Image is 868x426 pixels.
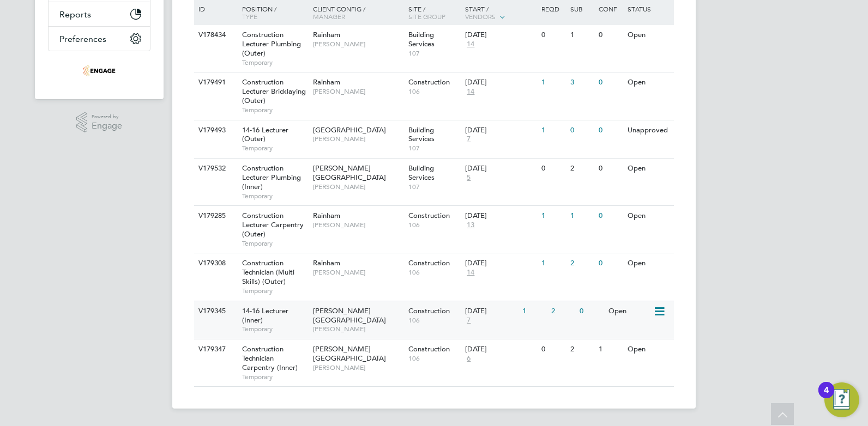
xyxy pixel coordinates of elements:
span: Rainham [313,30,340,39]
span: 106 [408,87,460,96]
span: [PERSON_NAME][GEOGRAPHIC_DATA] [313,163,386,182]
div: 1 [568,206,596,226]
span: Construction [408,306,450,315]
div: Open [625,72,672,93]
span: Construction Lecturer Plumbing (Outer) [242,30,301,58]
span: Vendors [465,12,496,21]
span: Temporary [242,106,308,114]
div: 0 [577,301,605,321]
span: 14 [465,268,476,277]
span: Construction Lecturer Plumbing (Inner) [242,163,301,191]
div: 1 [539,72,567,93]
a: Powered byEngage [76,112,123,133]
span: 107 [408,182,460,191]
span: Construction [408,344,450,354]
span: Manager [313,12,345,21]
span: [PERSON_NAME] [313,40,403,48]
img: omniapeople-logo-retina.png [83,62,116,80]
div: 0 [596,25,624,45]
span: 14 [465,87,476,96]
span: Construction [408,258,450,267]
span: Construction Lecturer Carpentry (Outer) [242,211,304,239]
div: V179285 [196,206,234,226]
span: Construction Lecturer Bricklaying (Outer) [242,77,306,105]
span: Temporary [242,144,308,153]
div: V179491 [196,72,234,93]
div: [DATE] [465,78,536,87]
div: [DATE] [465,345,536,354]
span: [PERSON_NAME] [313,363,403,372]
div: 1 [568,25,596,45]
div: [DATE] [465,259,536,268]
div: [DATE] [465,164,536,173]
span: 107 [408,49,460,58]
div: 1 [539,206,567,226]
span: 13 [465,221,476,230]
span: [PERSON_NAME] [313,182,403,191]
span: 106 [408,221,460,229]
span: 7 [465,316,472,325]
div: [DATE] [465,211,536,221]
span: Temporary [242,58,308,67]
div: Unapproved [625,120,672,141]
div: Open [625,253,672,273]
div: 1 [520,301,548,321]
span: Powered by [92,112,122,121]
div: V179347 [196,339,234,360]
span: Site Group [408,12,445,21]
button: Open Resource Center, 4 new notifications [824,382,859,417]
div: 2 [568,253,596,273]
span: [PERSON_NAME] [313,221,403,229]
span: Temporary [242,287,308,295]
div: Open [625,339,672,360]
div: 1 [596,339,624,360]
span: Reports [59,9,91,20]
span: 14-16 Lecturer (Outer) [242,125,288,144]
div: 0 [596,120,624,141]
div: 2 [568,339,596,360]
span: Temporary [242,192,308,200]
span: 7 [465,135,472,144]
span: 5 [465,173,472,182]
span: Type [242,12,257,21]
div: 0 [568,120,596,141]
span: [PERSON_NAME] [313,87,403,96]
span: [PERSON_NAME] [313,268,403,277]
div: 0 [596,206,624,226]
span: Temporary [242,373,308,381]
span: 107 [408,144,460,153]
button: Preferences [49,27,150,51]
div: Open [625,25,672,45]
div: 2 [568,159,596,179]
div: 2 [548,301,577,321]
span: [PERSON_NAME] [313,135,403,143]
div: [DATE] [465,31,536,40]
div: V179308 [196,253,234,273]
span: [PERSON_NAME][GEOGRAPHIC_DATA] [313,306,386,325]
div: 0 [596,159,624,179]
span: Construction Technician Carpentry (Inner) [242,344,298,372]
div: 0 [539,159,567,179]
div: Open [606,301,653,321]
a: Go to home page [48,62,150,80]
div: 1 [539,253,567,273]
span: Building Services [408,125,435,144]
span: Construction [408,77,450,87]
span: Rainham [313,258,340,267]
span: 106 [408,316,460,325]
span: 14-16 Lecturer (Inner) [242,306,288,325]
span: Building Services [408,163,435,182]
div: Open [625,159,672,179]
span: Building Services [408,30,435,48]
span: 14 [465,40,476,49]
span: Construction Technician (Multi Skills) (Outer) [242,258,294,286]
div: 3 [568,72,596,93]
div: Open [625,206,672,226]
div: [DATE] [465,126,536,135]
div: V178434 [196,25,234,45]
button: Reports [49,2,150,26]
span: Temporary [242,239,308,248]
span: Engage [92,121,122,131]
div: V179493 [196,120,234,141]
div: 4 [824,390,829,404]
